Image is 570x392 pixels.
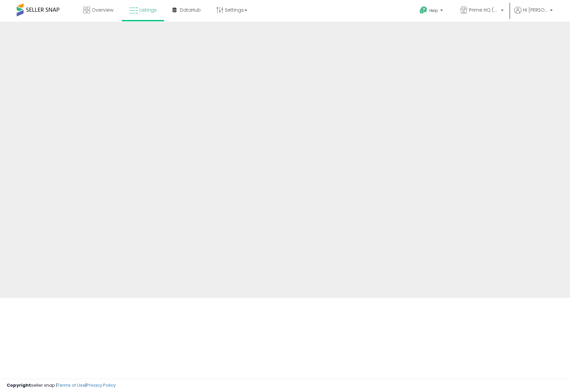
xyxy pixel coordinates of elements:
[139,7,157,13] span: Listings
[180,7,201,13] span: DataHub
[469,7,499,13] span: Prime HQ (Vat Reg)
[419,6,428,14] i: Get Help
[92,7,113,13] span: Overview
[429,8,438,13] span: Help
[523,7,548,13] span: Hi [PERSON_NAME]
[514,7,553,22] a: Hi [PERSON_NAME]
[414,1,450,22] a: Help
